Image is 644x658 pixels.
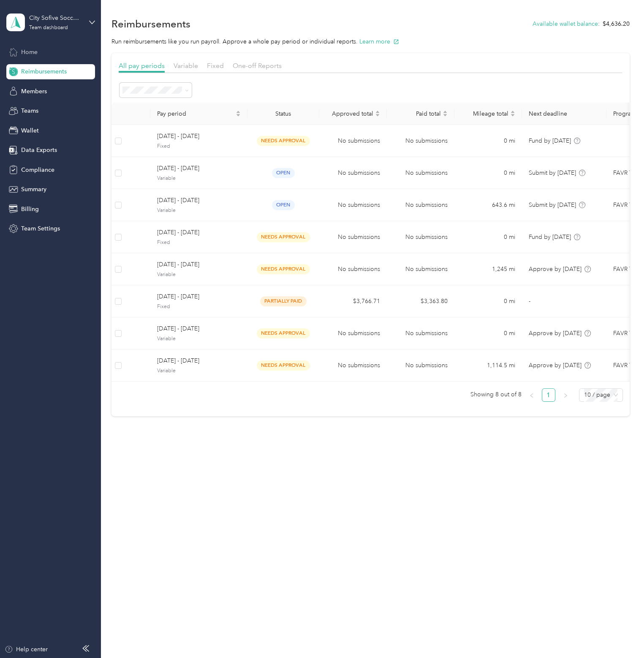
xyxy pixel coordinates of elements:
[461,110,508,117] span: Mileage total
[257,136,310,146] span: needs approval
[375,113,380,118] span: caret-down
[236,113,241,118] span: caret-down
[257,264,310,274] span: needs approval
[157,110,234,117] span: Pay period
[529,298,530,305] span: -
[387,221,454,253] td: No submissions
[597,611,644,658] iframe: Everlance-gr Chat Button Frame
[207,62,224,70] span: Fixed
[157,239,241,246] span: Fixed
[157,303,241,311] span: Fixed
[257,360,310,370] span: needs approval
[157,175,241,182] span: Variable
[529,393,534,398] span: left
[529,330,582,337] span: Approve by [DATE]
[29,14,82,22] div: City Sofive Soccer Inc
[387,157,454,189] td: No submissions
[157,196,241,205] span: [DATE] - [DATE]
[584,389,618,401] span: 10 / page
[254,110,312,117] div: Status
[529,265,582,273] span: Approve by [DATE]
[454,157,522,189] td: 0 mi
[454,317,522,349] td: 0 mi
[157,143,241,150] span: Fixed
[559,388,572,402] li: Next Page
[443,109,448,114] span: caret-up
[542,389,555,401] a: 1
[387,317,454,349] td: No submissions
[21,126,39,135] span: Wallet
[157,271,241,279] span: Variable
[29,25,68,30] div: Team dashboard
[236,109,241,114] span: caret-up
[319,221,387,253] td: No submissions
[319,125,387,157] td: No submissions
[257,328,310,338] span: needs approval
[394,110,441,117] span: Paid total
[119,62,165,70] span: All pay periods
[157,260,241,269] span: [DATE] - [DATE]
[157,356,241,366] span: [DATE] - [DATE]
[454,189,522,221] td: 643.6 mi
[157,335,241,343] span: Variable
[21,165,54,174] span: Compliance
[522,285,606,317] td: -
[233,62,282,70] span: One-off Reports
[579,388,623,402] div: Page Size
[21,146,57,154] span: Data Exports
[319,189,387,221] td: No submissions
[21,67,67,76] span: Reimbursements
[157,228,241,237] span: [DATE] - [DATE]
[598,19,600,28] span: :
[319,285,387,317] td: $3,766.71
[157,132,241,141] span: [DATE] - [DATE]
[387,189,454,221] td: No submissions
[111,37,630,46] p: Run reimbursements like you run payroll. Approve a whole pay period or individual reports.
[387,349,454,382] td: No submissions
[272,200,295,210] span: open
[319,157,387,189] td: No submissions
[257,232,310,242] span: needs approval
[157,324,241,333] span: [DATE] - [DATE]
[111,19,190,28] h1: Reimbursements
[529,169,576,176] span: Submit by [DATE]
[525,388,538,402] button: left
[174,62,198,70] span: Variable
[326,110,373,117] span: Approved total
[454,253,522,285] td: 1,245 mi
[319,103,387,125] th: Approved total
[157,164,241,173] span: [DATE] - [DATE]
[529,137,571,144] span: Fund by [DATE]
[603,19,630,28] span: $4,636.20
[529,233,571,241] span: Fund by [DATE]
[563,393,568,398] span: right
[375,109,380,114] span: caret-up
[319,253,387,285] td: No submissions
[260,296,307,306] span: partially paid
[454,221,522,253] td: 0 mi
[387,103,454,125] th: Paid total
[529,362,582,369] span: Approve by [DATE]
[21,224,60,233] span: Team Settings
[454,103,522,125] th: Mileage total
[157,207,241,214] span: Variable
[454,285,522,317] td: 0 mi
[21,205,39,214] span: Billing
[387,253,454,285] td: No submissions
[533,19,598,28] button: Available wallet balance
[522,103,606,125] th: Next deadline
[272,168,295,178] span: open
[157,367,241,375] span: Variable
[525,388,538,402] li: Previous Page
[21,185,46,194] span: Summary
[150,103,247,125] th: Pay period
[559,388,572,402] button: right
[5,645,48,654] div: Help center
[21,106,38,115] span: Teams
[319,349,387,382] td: No submissions
[470,388,522,401] span: Showing 8 out of 8
[387,285,454,317] td: $3,363.80
[387,125,454,157] td: No submissions
[454,349,522,382] td: 1,114.5 mi
[157,292,241,301] span: [DATE] - [DATE]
